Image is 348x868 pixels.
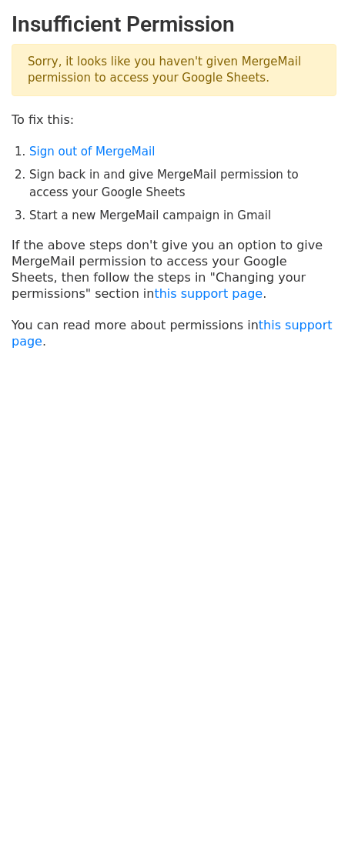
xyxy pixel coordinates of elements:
p: To fix this: [12,112,336,128]
li: Sign back in and give MergeMail permission to access your Google Sheets [29,166,336,201]
p: Sorry, it looks like you haven't given MergeMail permission to access your Google Sheets. [12,44,336,96]
li: Start a new MergeMail campaign in Gmail [29,207,336,225]
a: Sign out of MergeMail [29,145,155,159]
p: If the above steps don't give you an option to give MergeMail permission to access your Google Sh... [12,237,336,302]
a: this support page [12,318,333,349]
a: this support page [154,286,263,301]
h2: Insufficient Permission [12,12,336,38]
p: You can read more about permissions in . [12,317,336,349]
